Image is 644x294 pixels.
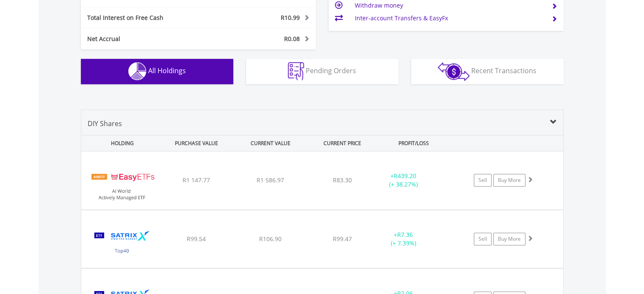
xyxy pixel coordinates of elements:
a: Buy More [493,174,525,187]
span: R106.90 [259,235,282,243]
span: R99.54 [187,235,206,243]
a: Sell [474,233,492,245]
span: DIY Shares [88,119,122,128]
span: R10.99 [281,14,300,22]
span: R1 586.97 [257,176,284,184]
img: holdings-wht.png [128,62,146,80]
span: All Holdings [148,66,186,75]
div: Net Accrual [81,35,218,43]
span: Recent Transactions [471,66,536,75]
button: All Holdings [81,59,233,84]
div: PROFIT/LOSS [378,135,450,151]
button: Pending Orders [246,59,398,84]
div: CURRENT PRICE [308,135,376,151]
a: Buy More [493,233,525,245]
div: Total Interest on Free Cash [81,14,218,22]
button: Recent Transactions [411,59,564,84]
div: PURCHASE VALUE [160,135,233,151]
img: TFSA.STX40.png [86,221,158,266]
span: R0.08 [284,35,300,43]
div: + (+ 7.39%) [372,231,436,247]
span: R83.30 [333,176,352,184]
span: R1 147.77 [182,176,210,184]
div: CURRENT VALUE [235,135,307,151]
a: Sell [474,174,492,187]
div: HOLDING [82,135,159,151]
span: R439.20 [394,172,416,180]
td: Inter-account Transfers & EasyFx [354,12,544,25]
img: transactions-zar-wht.png [438,62,470,81]
span: R99.47 [333,235,352,243]
img: pending_instructions-wht.png [288,62,304,80]
span: Pending Orders [306,66,356,75]
img: TFSA.EASYAI.png [86,162,158,207]
span: R7.36 [397,231,413,239]
div: + (+ 38.27%) [372,172,436,189]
